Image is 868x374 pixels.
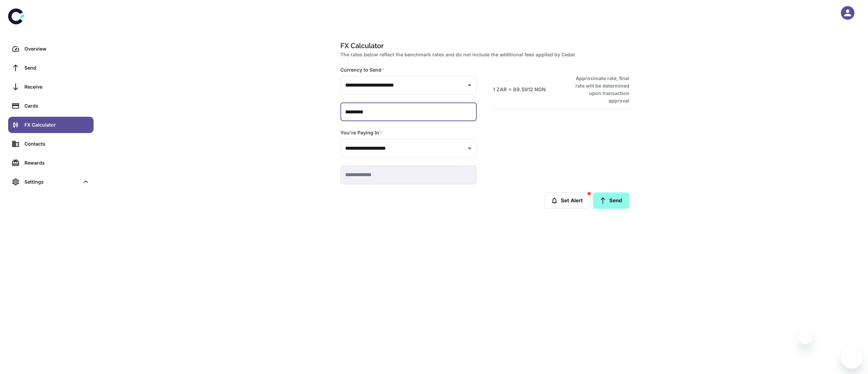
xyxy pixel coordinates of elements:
[841,347,863,369] iframe: Button to launch messaging window
[24,102,90,110] div: Cards
[24,83,90,91] div: Receive
[24,140,90,148] div: Contacts
[24,121,90,129] div: FX Calculator
[465,80,474,90] button: Open
[8,41,94,57] a: Overview
[8,155,94,171] a: Rewards
[545,192,590,209] button: Set Alert
[568,75,629,105] h6: Approximate rate, final rate will be determined upon transaction approval
[24,64,90,72] div: Send
[593,192,629,209] a: Send
[8,98,94,114] a: Cards
[8,60,94,76] a: Send
[24,45,90,53] div: Overview
[8,174,94,190] div: Settings
[8,79,94,95] a: Receive
[8,117,94,133] a: FX Calculator
[8,136,94,152] a: Contacts
[24,159,90,167] div: Rewards
[799,331,812,344] iframe: Close message
[340,67,385,73] label: Currency to Send
[340,41,627,51] h1: FX Calculator
[465,144,474,153] button: Open
[340,129,382,136] label: You're Paying In
[493,86,546,94] h6: 1 ZAR = 89.5912 NGN
[24,178,79,186] div: Settings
